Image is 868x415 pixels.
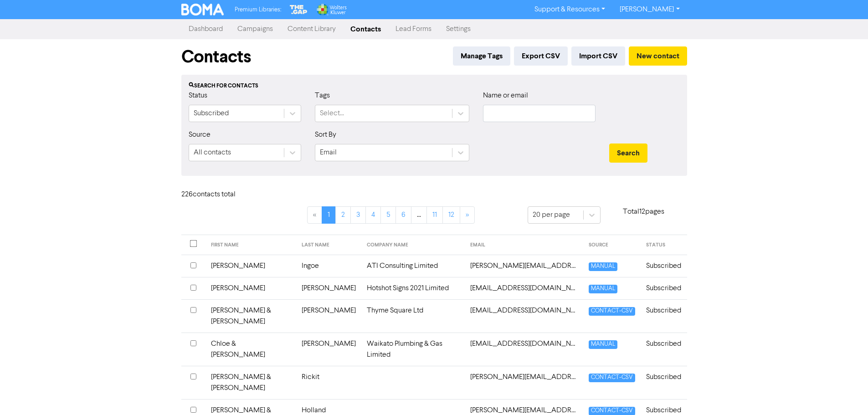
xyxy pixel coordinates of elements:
button: Import CSV [571,46,625,66]
td: accounts@wpgltd.co.nz [465,333,583,366]
th: FIRST NAME [205,235,297,255]
td: [PERSON_NAME] [296,299,361,333]
td: accounts@thymesquare.co.nz [465,299,583,333]
td: [PERSON_NAME] [205,277,297,299]
td: Subscribed [641,366,687,399]
th: LAST NAME [296,235,361,255]
td: Rickit [296,366,361,399]
h1: Contacts [181,46,251,67]
td: Subscribed [641,299,687,333]
td: Waikato Plumbing & Gas Limited [361,333,465,366]
a: Page 12 [442,206,460,224]
td: Ingoe [296,255,361,277]
a: Page 11 [426,206,443,224]
td: Chloe & [PERSON_NAME] [205,333,297,366]
div: Subscribed [194,108,229,119]
th: COMPANY NAME [361,235,465,255]
div: 20 per page [533,210,570,220]
img: BOMA Logo [181,4,224,15]
td: Thyme Square Ltd [361,299,465,333]
a: » [460,206,475,224]
button: Search [609,143,647,163]
td: [PERSON_NAME] [296,333,361,366]
a: Settings [439,20,478,38]
div: Search for contacts [189,82,680,90]
button: Manage Tags [453,46,510,66]
td: Hotshot Signs 2021 Limited [361,277,465,299]
td: [PERSON_NAME] [205,255,297,277]
label: Sort By [315,129,336,140]
h6: 226 contact s total [181,190,254,199]
a: Page 1 is your current page [322,206,336,224]
td: adam@pfseng.co.nz [465,366,583,399]
td: ATI Consulting Limited [361,255,465,277]
a: Content Library [280,20,343,38]
iframe: Chat Widget [754,317,868,415]
a: Page 4 [365,206,381,224]
label: Name or email [483,90,528,101]
a: Page 6 [395,206,411,224]
a: Page 5 [380,206,396,224]
td: Subscribed [641,255,687,277]
span: MANUAL [589,340,617,349]
td: accounts@hotshotsigns.co.nz [465,277,583,299]
span: MANUAL [589,285,617,293]
div: Email [320,147,337,158]
button: Export CSV [514,46,568,66]
td: [PERSON_NAME] & [PERSON_NAME] [205,366,297,399]
p: Total 12 pages [601,206,687,217]
a: Support & Resources [527,2,612,17]
td: aaron@aticonsulting.co.nz [465,255,583,277]
span: Premium Libraries: [235,7,281,13]
img: Wolters Kluwer [316,4,347,15]
td: [PERSON_NAME] [296,277,361,299]
a: Contacts [343,20,388,38]
span: CONTACT-CSV [589,307,635,316]
th: EMAIL [465,235,583,255]
span: CONTACT-CSV [589,374,635,382]
a: Page 2 [335,206,351,224]
th: SOURCE [583,235,641,255]
label: Tags [315,90,330,101]
a: Dashboard [181,20,230,38]
img: The Gap [288,4,308,15]
span: MANUAL [589,262,617,271]
th: STATUS [641,235,687,255]
label: Status [189,90,207,101]
div: Select... [320,108,344,119]
td: Subscribed [641,277,687,299]
a: Campaigns [230,20,280,38]
div: All contacts [194,147,231,158]
a: [PERSON_NAME] [612,2,687,17]
td: Subscribed [641,333,687,366]
button: New contact [629,46,687,66]
label: Source [189,129,211,140]
a: Page 3 [350,206,366,224]
td: [PERSON_NAME] & [PERSON_NAME] [205,299,297,333]
a: Lead Forms [388,20,439,38]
